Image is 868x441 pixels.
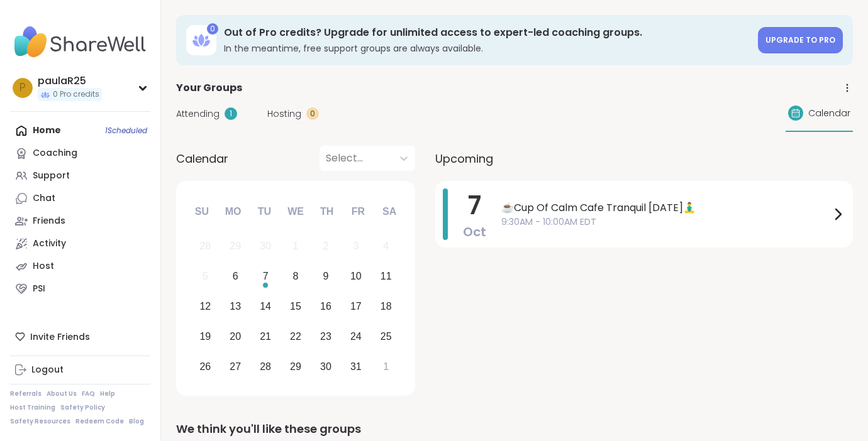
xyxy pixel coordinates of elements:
[19,80,26,96] span: p
[260,328,271,345] div: 21
[230,237,241,254] div: 29
[765,35,835,45] span: Upgrade to Pro
[10,165,150,187] a: Support
[435,150,493,167] span: Upcoming
[350,298,362,315] div: 17
[260,237,271,254] div: 30
[260,298,271,315] div: 14
[207,23,218,35] div: 0
[33,170,70,182] div: Support
[252,353,279,380] div: Choose Tuesday, October 28th, 2025
[306,107,319,120] div: 0
[293,268,299,285] div: 8
[252,263,279,290] div: Choose Tuesday, October 7th, 2025
[222,233,249,260] div: Not available Monday, September 29th, 2025
[372,353,399,380] div: Choose Saturday, November 1st, 2025
[188,198,216,226] div: Su
[323,237,328,254] div: 2
[10,403,55,412] a: Host Training
[230,328,241,345] div: 20
[10,389,42,398] a: Referrals
[313,293,340,320] div: Choose Thursday, October 16th, 2025
[501,200,830,215] span: ☕️Cup Of Calm Cafe Tranquil [DATE]🧘‍♂️
[60,403,105,412] a: Safety Policy
[350,268,362,285] div: 10
[222,323,249,350] div: Choose Monday, October 20th, 2025
[350,358,362,375] div: 31
[192,293,219,320] div: Choose Sunday, October 12th, 2025
[342,293,369,320] div: Choose Friday, October 17th, 2025
[282,293,309,320] div: Choose Wednesday, October 15th, 2025
[313,198,341,226] div: Th
[233,268,238,285] div: 6
[33,283,45,295] div: PSI
[219,198,247,226] div: Mo
[10,278,150,300] a: PSI
[47,389,77,398] a: About Us
[190,231,401,381] div: month 2025-10
[372,323,399,350] div: Choose Saturday, October 25th, 2025
[463,223,486,241] span: Oct
[222,293,249,320] div: Choose Monday, October 13th, 2025
[260,358,271,375] div: 28
[199,358,211,375] div: 26
[282,233,309,260] div: Not available Wednesday, October 1st, 2025
[313,353,340,380] div: Choose Thursday, October 30th, 2025
[199,328,211,345] div: 19
[176,420,853,438] div: We think you'll like these groups
[313,233,340,260] div: Not available Thursday, October 2nd, 2025
[808,107,850,120] span: Calendar
[468,188,481,223] span: 7
[222,353,249,380] div: Choose Monday, October 27th, 2025
[263,268,269,285] div: 7
[224,42,750,55] h3: In the meantime, free support groups are always available.
[10,142,150,165] a: Coaching
[381,268,392,285] div: 11
[33,260,54,273] div: Host
[282,263,309,290] div: Choose Wednesday, October 8th, 2025
[192,233,219,260] div: Not available Sunday, September 28th, 2025
[222,263,249,290] div: Choose Monday, October 6th, 2025
[383,358,389,375] div: 1
[342,263,369,290] div: Choose Friday, October 10th, 2025
[176,107,220,121] span: Attending
[372,293,399,320] div: Choose Saturday, October 18th, 2025
[383,237,389,254] div: 4
[82,389,95,398] a: FAQ
[176,150,228,167] span: Calendar
[313,263,340,290] div: Choose Thursday, October 9th, 2025
[342,353,369,380] div: Choose Friday, October 31st, 2025
[225,107,237,120] div: 1
[376,198,403,226] div: Sa
[290,328,301,345] div: 22
[282,353,309,380] div: Choose Wednesday, October 29th, 2025
[252,293,279,320] div: Choose Tuesday, October 14th, 2025
[100,389,115,398] a: Help
[192,263,219,290] div: Not available Sunday, October 5th, 2025
[342,323,369,350] div: Choose Friday, October 24th, 2025
[192,353,219,380] div: Choose Sunday, October 26th, 2025
[230,358,241,375] div: 27
[313,323,340,350] div: Choose Thursday, October 23rd, 2025
[10,20,150,64] img: ShareWell Nav Logo
[10,210,150,232] a: Friends
[250,198,278,226] div: Tu
[31,364,64,376] div: Logout
[53,89,99,100] span: 0 Pro credits
[38,74,102,88] div: paulaR25
[203,268,208,285] div: 5
[320,358,331,375] div: 30
[10,187,150,210] a: Chat
[501,215,830,229] span: 9:30AM - 10:00AM EDT
[372,233,399,260] div: Not available Saturday, October 4th, 2025
[199,237,211,254] div: 28
[176,80,242,95] span: Your Groups
[267,107,301,121] span: Hosting
[372,263,399,290] div: Choose Saturday, October 11th, 2025
[381,328,392,345] div: 25
[282,323,309,350] div: Choose Wednesday, October 22nd, 2025
[293,237,299,254] div: 1
[75,417,124,426] a: Redeem Code
[353,237,359,254] div: 3
[10,255,150,278] a: Host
